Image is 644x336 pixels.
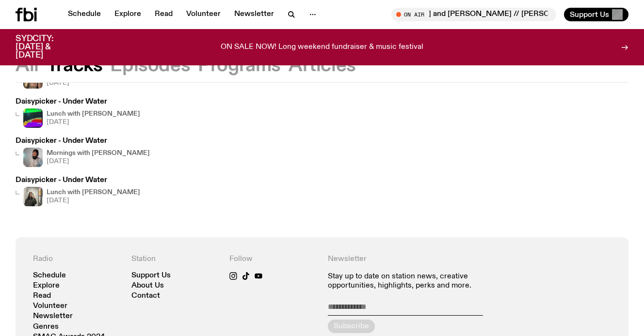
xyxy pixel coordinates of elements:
[33,292,51,300] a: Read
[229,255,316,264] h4: Follow
[16,35,78,60] h3: SYDCITY: [DATE] & [DATE]
[16,137,150,145] h3: Daisypicker - Under Water
[328,255,513,264] h4: Newsletter
[570,10,609,19] span: Support Us
[47,150,150,156] h4: Mornings with [PERSON_NAME]
[328,320,375,333] button: Subscribe
[109,8,147,21] a: Explore
[16,177,140,206] a: Daisypicker - Under WaterLunch with [PERSON_NAME][DATE]
[33,255,120,264] h4: Radio
[33,313,73,320] a: Newsletter
[221,43,423,52] p: ON SALE NOW! Long weekend fundraiser & music festival
[47,119,140,125] span: [DATE]
[228,8,280,21] a: Newsletter
[47,80,140,86] span: [DATE]
[16,177,140,184] h3: Daisypicker - Under Water
[391,8,556,21] button: On Air[DATE] Lunch with [PERSON_NAME] and [PERSON_NAME] // [PERSON_NAME] Interview
[328,272,513,290] p: Stay up to date on station news, creative opportunities, highlights, perks and more.
[47,158,150,165] span: [DATE]
[564,8,628,21] button: Support Us
[131,282,164,290] a: About Us
[23,148,43,167] img: Kana Frazer is smiling at the camera with her head tilted slightly to her left. She wears big bla...
[149,8,178,21] a: Read
[131,272,171,279] a: Support Us
[110,57,190,75] button: Episodes
[33,323,59,331] a: Genres
[62,8,107,21] a: Schedule
[47,57,103,75] button: Tracks
[131,255,218,264] h4: Station
[16,137,150,167] a: Daisypicker - Under WaterKana Frazer is smiling at the camera with her head tilted slightly to he...
[33,303,67,310] a: Volunteer
[16,57,39,75] button: All
[180,8,226,21] a: Volunteer
[16,98,140,106] h3: Daisypicker - Under Water
[289,57,356,75] button: Articles
[16,98,140,128] a: Daisypicker - Under WaterLunch with [PERSON_NAME][DATE]
[47,198,140,204] span: [DATE]
[33,272,66,279] a: Schedule
[47,189,140,196] h4: Lunch with [PERSON_NAME]
[198,57,281,75] button: Programs
[131,292,160,300] a: Contact
[33,282,60,290] a: Explore
[47,111,140,117] h4: Lunch with [PERSON_NAME]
